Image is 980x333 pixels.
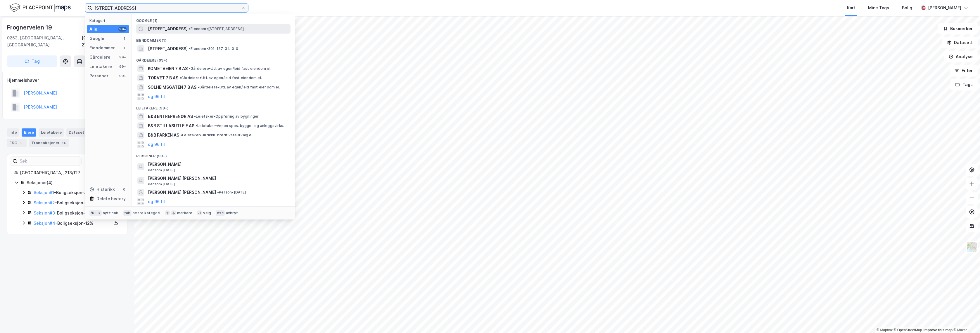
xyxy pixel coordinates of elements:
[198,85,280,90] span: Gårdeiere • Utl. av egen/leid fast eiendom el.
[944,51,978,62] button: Analyse
[7,77,127,84] div: Hjemmelshaver
[9,3,71,13] img: logo.f888ab2527a4732fd821a326f86c7f29.svg
[66,128,88,137] div: Datasett
[89,26,97,33] div: Alle
[34,189,111,196] div: - Boligseksjon - 49%
[148,182,175,186] span: Person • [DATE]
[122,36,127,41] div: 1
[148,189,216,196] span: [PERSON_NAME] [PERSON_NAME]
[7,139,27,147] div: ESG
[189,66,271,71] span: Gårdeiere • Utl. av egen/leid fast eiendom el.
[179,76,181,80] span: •
[216,210,225,216] div: esc
[148,198,165,205] button: og 96 til
[148,45,188,52] span: [STREET_ADDRESS]
[180,133,182,137] span: •
[132,14,295,24] div: Google (1)
[89,35,104,42] div: Google
[92,4,241,12] input: Søk på adresse, matrikkel, gårdeiere, leietakere eller personer
[89,63,112,70] div: Leietakere
[29,139,69,147] div: Transaksjoner
[18,140,24,146] div: 5
[203,211,211,215] div: velg
[148,65,188,72] span: KOMETVEIEN 7 B AS
[133,211,160,215] div: neste kategori
[132,34,295,44] div: Eiendommer (1)
[61,140,67,146] div: 14
[148,141,165,148] button: og 96 til
[34,200,55,205] a: Seksjon#2
[148,168,175,172] span: Person • [DATE]
[89,72,108,79] div: Personer
[868,4,889,11] div: Mine Tags
[902,4,912,11] div: Bolig
[17,157,81,165] input: Søk
[148,74,178,81] span: TORVET 7 B AS
[27,179,120,186] div: Seksjoner ( 4 )
[96,195,126,202] div: Delete history
[189,27,244,31] span: Eiendom • [STREET_ADDRESS]
[951,305,980,333] div: Kontrollprogram for chat
[217,190,246,195] span: Person • [DATE]
[20,169,120,176] div: [GEOGRAPHIC_DATA], 213/127
[194,114,259,119] span: Leietaker • Oppføring av bygninger
[34,210,55,215] a: Seksjon#3
[148,161,288,168] span: [PERSON_NAME]
[938,23,978,34] button: Bokmerker
[34,199,111,206] div: - Boligseksjon - 31%
[148,122,194,129] span: B&B STILLASUTLEIE AS
[942,37,978,48] button: Datasett
[196,123,197,128] span: •
[189,46,191,51] span: •
[148,132,179,139] span: B&B PARKEN AS
[82,34,127,48] div: [GEOGRAPHIC_DATA], 213/127
[118,64,127,69] div: 99+
[34,220,111,227] div: - Boligseksjon - 12%
[132,149,295,160] div: Personer (99+)
[22,128,36,137] div: Eiere
[189,66,191,71] span: •
[148,175,288,182] span: [PERSON_NAME] [PERSON_NAME]
[89,44,115,51] div: Eiendommer
[123,210,132,216] div: tab
[179,76,262,80] span: Gårdeiere • Utl. av egen/leid fast eiendom el.
[194,114,196,118] span: •
[951,305,980,333] iframe: Chat Widget
[177,211,192,215] div: markere
[180,133,253,137] span: Leietaker • Butikkh. bredt vareutvalg el.
[148,93,165,100] button: og 96 til
[894,328,922,332] a: OpenStreetMap
[118,55,127,60] div: 99+
[928,4,961,11] div: [PERSON_NAME]
[118,74,127,78] div: 99+
[89,186,115,193] div: Historikk
[122,46,127,50] div: 1
[7,128,19,137] div: Info
[122,187,127,192] div: 0
[89,18,129,23] div: Kategori
[148,25,188,32] span: [STREET_ADDRESS]
[189,27,191,31] span: •
[877,328,893,332] a: Mapbox
[950,79,978,90] button: Tags
[217,190,219,194] span: •
[7,23,53,32] div: Frognerveien 19
[196,123,284,128] span: Leietaker • Annen spes. bygge- og anleggsvirks.
[89,54,110,61] div: Gårdeiere
[189,46,238,51] span: Eiendom • 301-157-34-0-0
[132,53,295,64] div: Gårdeiere (99+)
[148,113,193,120] span: B&B ENTREPRENØR AS
[847,4,855,11] div: Kart
[103,211,118,215] div: nytt søk
[924,328,953,332] a: Improve this map
[34,221,55,226] a: Seksjon#4
[34,210,111,217] div: - Boligseksjon - 8%
[198,85,199,89] span: •
[226,211,238,215] div: avbryt
[39,128,64,137] div: Leietakere
[966,241,977,252] img: Z
[148,84,196,91] span: SOLHEIMSGATEN 7 B AS
[118,27,127,32] div: 99+
[89,210,102,216] div: ⌘ + k
[7,55,57,67] button: Tag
